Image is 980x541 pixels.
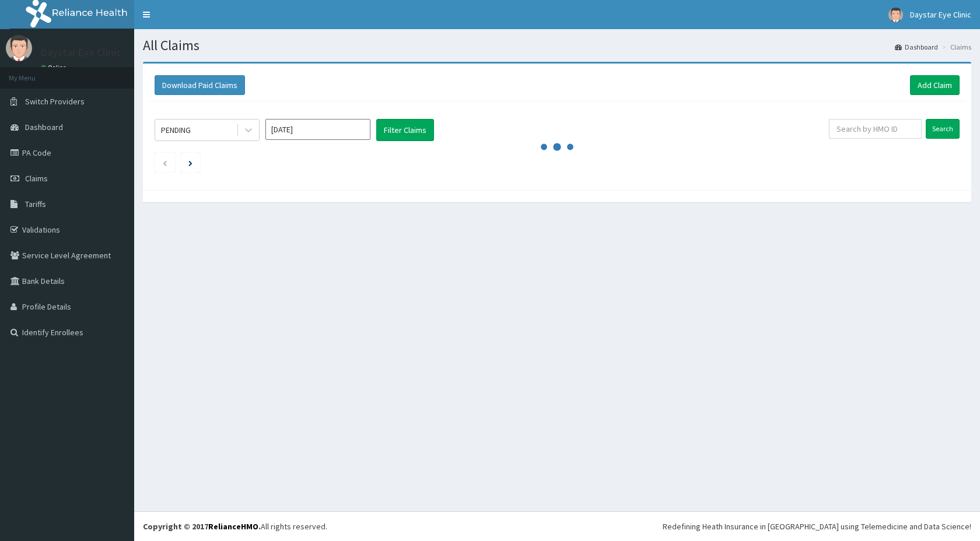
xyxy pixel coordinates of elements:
input: Select Month and Year [265,119,370,140]
input: Search [926,119,960,139]
li: Claims [939,42,971,52]
p: Daystar Eye Clinic [41,47,121,58]
h1: All Claims [143,38,971,53]
strong: Copyright © 2017 . [143,521,261,532]
span: Claims [25,173,48,184]
span: Tariffs [25,199,46,209]
div: Redefining Heath Insurance in [GEOGRAPHIC_DATA] using Telemedicine and Data Science! [663,521,971,532]
img: User Image [6,35,32,61]
button: Download Paid Claims [155,75,245,95]
a: Add Claim [910,75,960,95]
img: User Image [888,8,903,22]
input: Search by HMO ID [829,119,922,139]
a: Dashboard [895,42,938,52]
footer: All rights reserved. [134,511,980,541]
a: RelianceHMO [208,521,258,532]
div: PENDING [161,124,191,136]
span: Daystar Eye Clinic [910,9,971,20]
a: Next page [188,157,192,168]
span: Dashboard [25,122,63,132]
button: Filter Claims [376,119,434,141]
svg: audio-loading [540,129,575,164]
a: Online [41,64,69,72]
a: Previous page [162,157,167,168]
span: Switch Providers [25,96,85,107]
